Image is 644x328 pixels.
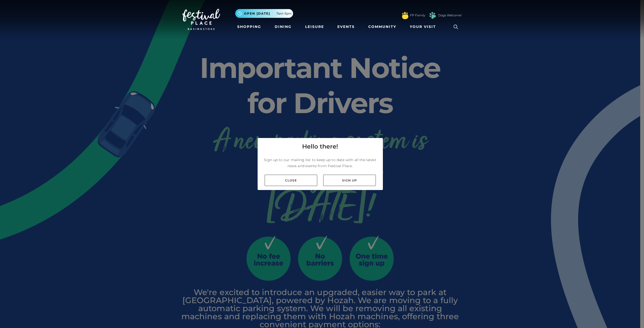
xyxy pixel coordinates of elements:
p: Sign up to our mailing list to keep up to date with all the latest news and events from Festival ... [262,157,379,169]
span: Open [DATE] [244,11,270,16]
a: Leisure [303,22,326,31]
a: Sign up [323,175,376,186]
a: Community [366,22,398,31]
h4: Hello there! [302,142,338,151]
a: Dining [273,22,294,31]
a: Events [335,22,357,31]
span: 11am-5pm [276,11,292,16]
a: Shopping [235,22,263,31]
img: Festival Place Logo [182,9,220,30]
a: Your Visit [408,22,440,31]
a: FP Family [410,13,425,18]
button: Open [DATE] 11am-5pm [235,9,293,18]
a: Dogs Welcome! [438,13,462,18]
span: Your Visit [410,24,436,29]
a: Close [265,175,317,186]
